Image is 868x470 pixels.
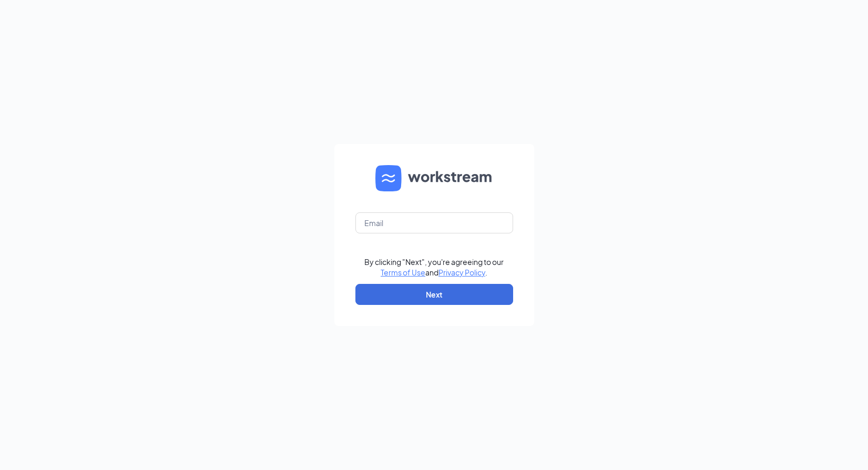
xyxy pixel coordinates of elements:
[438,268,485,277] a: Privacy Policy
[355,212,513,233] input: Email
[375,165,493,191] img: WS logo and Workstream text
[381,268,425,277] a: Terms of Use
[364,257,504,278] div: By clicking "Next", you're agreeing to our and .
[355,284,513,305] button: Next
